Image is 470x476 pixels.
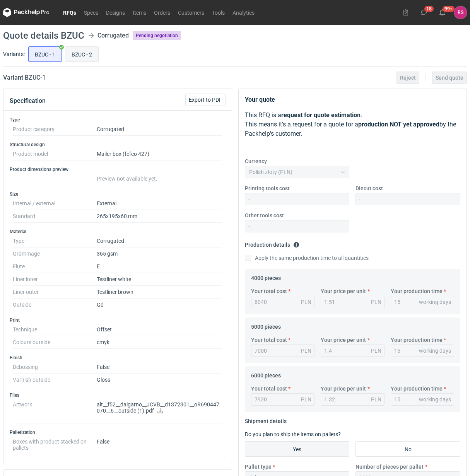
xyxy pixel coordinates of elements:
label: Your price per unit [321,287,366,295]
legend: Shipment details [245,415,287,424]
label: Your total cost [251,287,287,295]
dt: Artwork [13,398,97,423]
label: Number of pieces per pallet [355,463,424,471]
a: Analytics [229,8,258,17]
dt: Product category [13,123,97,136]
dt: Boxes with product stacked on pallets [13,435,97,451]
dd: Offset [97,323,222,336]
button: Specification [10,92,46,110]
a: Specs [80,8,102,17]
button: Send quote [432,72,467,84]
legend: 4000 pieces [251,272,281,281]
label: Other tools cost [245,212,284,219]
dd: Corrugated [97,123,222,136]
div: PLN [301,396,311,403]
dd: Testliner white [97,273,222,286]
dt: Product model [13,148,97,160]
label: Diecut cost [355,184,383,192]
label: Your total cost [251,385,287,392]
dt: Standard [13,210,97,223]
label: Pallet type [245,463,272,471]
dt: Flute [13,260,97,273]
dd: False [97,361,222,374]
a: Orders [150,8,174,17]
a: Tools [208,8,229,17]
dt: Liner inner [13,273,97,286]
div: PLN [301,298,311,306]
strong: Your quote [245,96,275,103]
label: Printing tools cost [245,184,290,192]
a: Items [129,8,150,17]
dt: Liner outer [13,286,97,299]
p: This RFQ is a . This means it's a request for a quote for a by the Packhelp's customer. [245,111,461,138]
label: Your total cost [251,336,287,344]
h1: Quote details BZUC [3,31,84,40]
span: Reject [400,75,416,80]
a: RFQs [59,8,80,17]
label: Apply the same production time to all quantities [245,254,369,262]
label: BZUC - 2 [65,46,99,62]
label: BZUC - 1 [28,46,62,62]
span: Export to PDF [189,97,222,102]
dd: 265x195x60 mm [97,210,222,223]
dt: Type [13,235,97,247]
h3: Size [10,191,226,197]
button: Reject [397,72,419,84]
span: Pending negotiation [133,31,181,40]
svg: Packhelp Pro [3,8,50,17]
dd: Mailer box (fefco 427) [97,148,222,160]
dd: Testliner brown [97,286,222,299]
div: Rafał Stani [454,6,467,19]
label: Your price per unit [321,336,366,344]
label: Your production time [391,336,443,344]
span: Send quote [436,75,463,80]
div: PLN [301,347,311,355]
h3: Type [10,117,226,123]
div: working days [419,347,451,355]
dt: Varnish outside [13,374,97,386]
h3: Finish [10,355,226,361]
label: Your price per unit [321,385,366,392]
dt: Outside [13,299,97,311]
div: PLN [371,298,381,306]
legend: 5000 pieces [251,321,281,330]
h3: Product dimensions preview [10,166,226,172]
dt: Internal / external [13,197,97,210]
dd: False [97,435,222,451]
label: Your production time [391,385,443,392]
div: Corrugated [97,31,129,40]
legend: Production details [245,239,299,248]
p: alt__f52__dalgarno__JCVB__d1372301__oR690447070__6__outside (1).pdf [97,401,222,415]
label: Do you plan to ship the items on pallets? [245,431,341,437]
h2: Variant BZUC - 1 [3,73,46,82]
h3: Palletization [10,429,226,435]
label: Your production time [391,287,443,295]
dd: Corrugated [97,235,222,247]
label: Currency [245,157,267,165]
span: Preview not available yet. [97,176,157,182]
button: 99+ [436,6,448,19]
a: Designs [102,8,129,17]
div: working days [419,396,451,403]
dt: Technique [13,323,97,336]
dt: Grammage [13,247,97,260]
h3: Files [10,392,226,398]
dt: Debossing [13,361,97,374]
h3: Print [10,317,226,323]
button: RS [454,6,467,19]
strong: request for quote estimation [281,111,361,119]
dd: E [97,260,222,273]
label: Variants: [3,50,25,58]
h3: Material [10,229,226,235]
div: PLN [371,396,381,403]
h3: Structural design [10,142,226,148]
dd: 365 gsm [97,247,222,260]
div: PLN [371,347,381,355]
div: working days [419,298,451,306]
strong: production NOT yet approved [358,121,439,128]
dd: Gloss [97,374,222,386]
dd: cmyk [97,336,222,349]
dt: Colours outside [13,336,97,349]
legend: 6000 pieces [251,369,281,379]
